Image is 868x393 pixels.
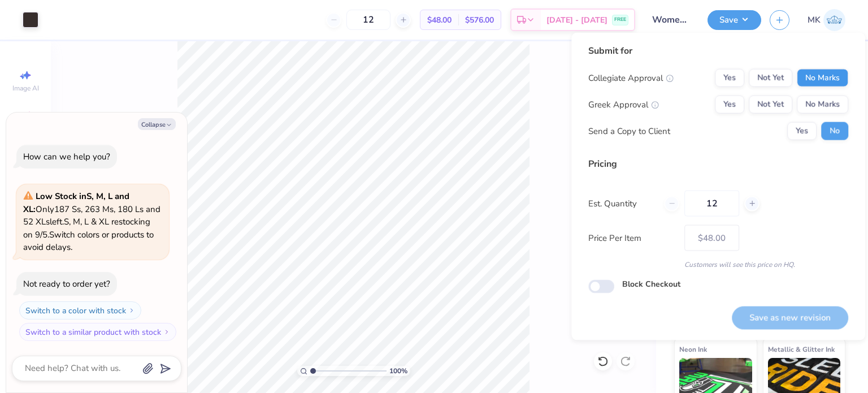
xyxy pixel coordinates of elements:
[588,124,670,137] div: Send a Copy to Client
[644,8,699,31] input: Untitled Design
[389,366,407,376] span: 100 %
[465,14,494,26] span: $576.00
[749,96,792,114] button: Not Yet
[588,157,848,171] div: Pricing
[808,9,845,31] a: MK
[23,278,110,290] div: Not ready to order yet?
[614,16,626,24] span: FREE
[12,84,39,93] span: Image AI
[23,191,160,253] span: Only 187 Ss, 263 Ms, 180 Ls and 52 XLs left. S, M, L & XL restocking on 9/5. Switch colors or pro...
[588,260,848,270] div: Customers will see this price on HQ.
[19,301,141,319] button: Switch to a color with stock
[821,122,848,140] button: No
[23,151,110,162] div: How can we help you?
[19,323,176,341] button: Switch to a similar product with stock
[346,10,390,30] input: – –
[768,343,835,355] span: Metallic & Glitter Ink
[715,96,744,114] button: Yes
[787,122,817,140] button: Yes
[715,69,744,87] button: Yes
[708,10,761,30] button: Save
[588,44,848,58] div: Submit for
[138,118,176,130] button: Collapse
[797,69,848,87] button: No Marks
[23,191,129,215] strong: Low Stock in S, M, L and XL :
[823,9,845,31] img: Muskan Kumari
[679,343,707,355] span: Neon Ink
[588,231,676,244] label: Price Per Item
[163,329,170,335] img: Switch to a similar product with stock
[797,96,848,114] button: No Marks
[427,14,452,26] span: $48.00
[588,197,656,210] label: Est. Quantity
[546,14,607,26] span: [DATE] - [DATE]
[622,278,680,290] label: Block Checkout
[749,69,792,87] button: Not Yet
[128,307,135,314] img: Switch to a color with stock
[808,14,821,27] span: MK
[588,98,659,111] div: Greek Approval
[684,191,739,217] input: – –
[588,71,674,84] div: Collegiate Approval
